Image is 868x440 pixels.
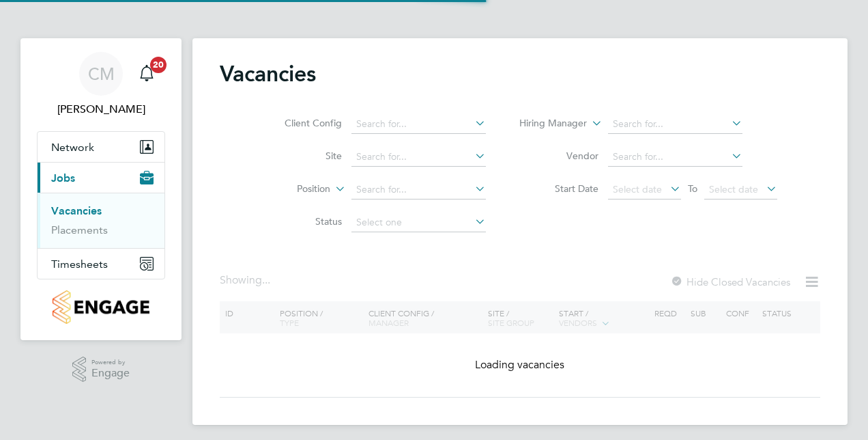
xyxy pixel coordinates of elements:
a: Placements [51,223,108,236]
h2: Vacancies [220,60,316,87]
span: 20 [150,57,167,73]
label: Start Date [520,182,598,195]
label: Status [263,215,342,228]
span: CM [88,65,115,83]
span: Select date [709,183,758,195]
button: Timesheets [38,249,164,279]
span: Calum Madden [37,101,165,118]
div: Jobs [38,193,164,248]
input: Search for... [351,115,486,134]
button: Network [38,132,164,162]
input: Search for... [351,180,486,200]
span: Network [51,141,94,154]
label: Site [263,150,342,162]
span: ... [262,273,270,287]
button: Jobs [38,163,164,193]
input: Search for... [608,115,742,134]
a: Vacancies [51,204,102,217]
label: Hiring Manager [508,117,587,130]
img: countryside-properties-logo-retina.png [53,290,149,324]
span: Select date [613,183,662,195]
a: Powered byEngage [72,357,130,383]
a: 20 [133,52,160,96]
div: Showing [220,273,273,288]
label: Client Config [263,117,342,129]
input: Search for... [351,148,486,167]
span: Timesheets [51,258,108,271]
input: Select one [351,213,486,232]
label: Position [252,182,330,196]
input: Search for... [608,148,742,167]
a: Go to home page [37,290,165,324]
span: Engage [91,368,130,379]
span: To [684,180,701,197]
a: CM[PERSON_NAME] [37,52,165,118]
label: Vendor [520,150,598,162]
span: Powered by [91,357,130,368]
nav: Main navigation [20,38,182,340]
span: Jobs [51,171,75,184]
label: Hide Closed Vacancies [670,275,790,288]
